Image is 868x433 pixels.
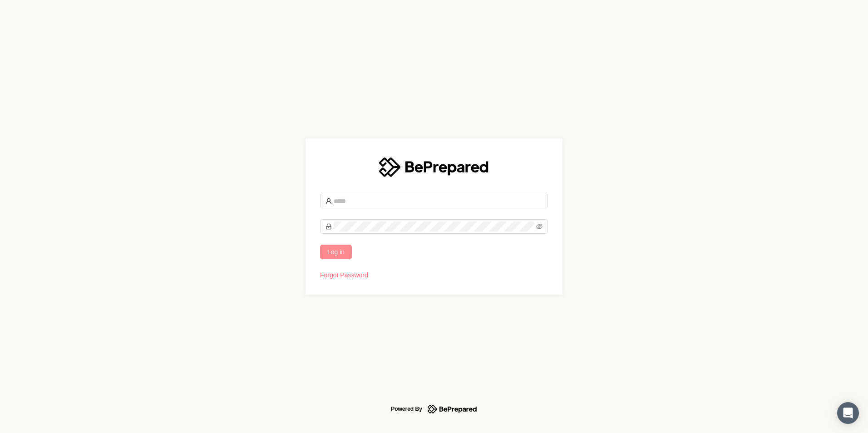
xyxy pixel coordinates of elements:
[320,245,352,259] button: Log in
[837,402,859,424] div: Open Intercom Messenger
[536,223,542,230] span: eye-invisible
[327,247,345,257] span: Log in
[391,403,422,414] div: Powered By
[325,223,332,230] span: lock
[320,271,368,279] a: Forgot Password
[325,198,332,204] span: user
